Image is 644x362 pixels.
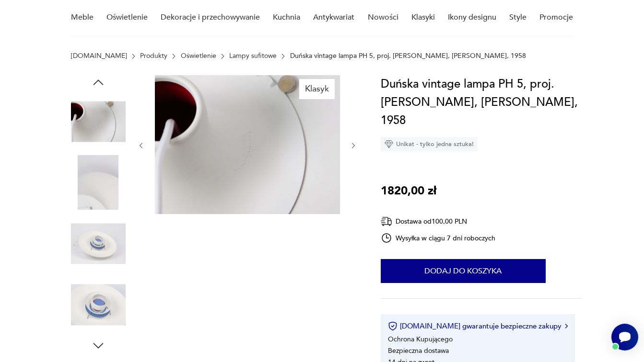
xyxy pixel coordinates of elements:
[388,321,568,331] button: [DOMAIN_NAME] gwarantuje bezpieczne zakupy
[388,321,398,331] img: Ikona certyfikatu
[299,79,335,99] div: Klasyk
[290,52,526,60] p: Duńska vintage lampa PH 5, proj. [PERSON_NAME], [PERSON_NAME], 1958
[388,335,453,344] li: Ochrona Kupującego
[381,215,496,227] div: Dostawa od 100,00 PLN
[229,52,277,60] a: Lampy sufitowe
[381,215,392,227] img: Ikona dostawy
[71,278,126,332] img: Zdjęcie produktu Duńska vintage lampa PH 5, proj. Poul Henningsen, Louis Poulsen, 1958
[155,75,340,214] img: Zdjęcie produktu Duńska vintage lampa PH 5, proj. Poul Henningsen, Louis Poulsen, 1958
[381,182,436,200] p: 1820,00 zł
[71,94,126,149] img: Zdjęcie produktu Duńska vintage lampa PH 5, proj. Poul Henningsen, Louis Poulsen, 1958
[71,156,126,210] img: Zdjęcie produktu Duńska vintage lampa PH 5, proj. Poul Henningsen, Louis Poulsen, 1958
[71,52,127,60] a: [DOMAIN_NAME]
[381,232,496,244] div: Wysyłka w ciągu 7 dni roboczych
[181,52,216,60] a: Oświetlenie
[140,52,167,60] a: Produkty
[385,140,393,148] img: Ikona diamentu
[565,324,568,328] img: Ikona strzałki w prawo
[381,259,546,283] button: Dodaj do koszyka
[611,324,638,351] iframe: Smartsupp widget button
[381,137,478,151] div: Unikat - tylko jedna sztuka!
[71,216,126,271] img: Zdjęcie produktu Duńska vintage lampa PH 5, proj. Poul Henningsen, Louis Poulsen, 1958
[381,75,582,130] h1: Duńska vintage lampa PH 5, proj. [PERSON_NAME], [PERSON_NAME], 1958
[388,346,449,355] li: Bezpieczna dostawa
